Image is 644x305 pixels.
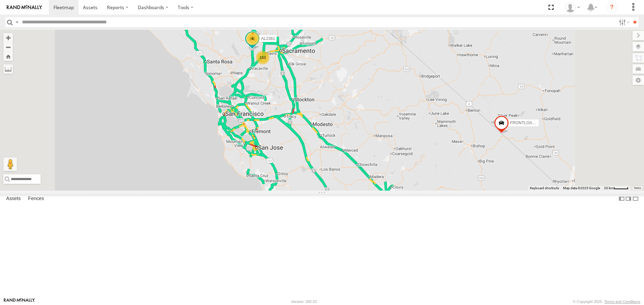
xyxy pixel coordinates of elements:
label: Fences [25,194,47,204]
div: 6 [246,32,259,45]
div: 153 [256,51,270,64]
div: © Copyright 2025 - [573,300,640,304]
button: Drag Pegman onto the map to open Street View [3,157,17,171]
label: Search Query [14,17,20,27]
button: Zoom in [3,33,13,42]
label: Search Filter Options [616,17,631,27]
label: Assets [3,194,24,204]
label: Dock Summary Table to the Left [618,194,625,204]
span: Map data ©2025 Google [563,186,600,190]
span: FRONTLOADER JD344H [510,121,557,126]
label: Hide Summary Table [632,194,639,204]
label: Dock Summary Table to the Right [625,194,632,204]
label: Measure [3,64,13,74]
span: AL2361 [261,36,275,41]
a: Terms [634,187,641,189]
button: Map Scale: 20 km per 40 pixels [602,186,630,191]
div: David Lowrie [563,2,582,13]
img: rand-logo.svg [7,5,42,10]
a: Terms and Conditions [604,300,640,304]
div: Version: 305.03 [291,300,317,304]
button: Zoom out [3,42,13,52]
label: Map Settings [632,75,644,85]
button: Zoom Home [3,52,13,61]
i: ? [606,2,617,13]
span: 20 km [604,186,614,190]
button: Keyboard shortcuts [530,186,559,191]
a: Visit our Website [4,298,35,305]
